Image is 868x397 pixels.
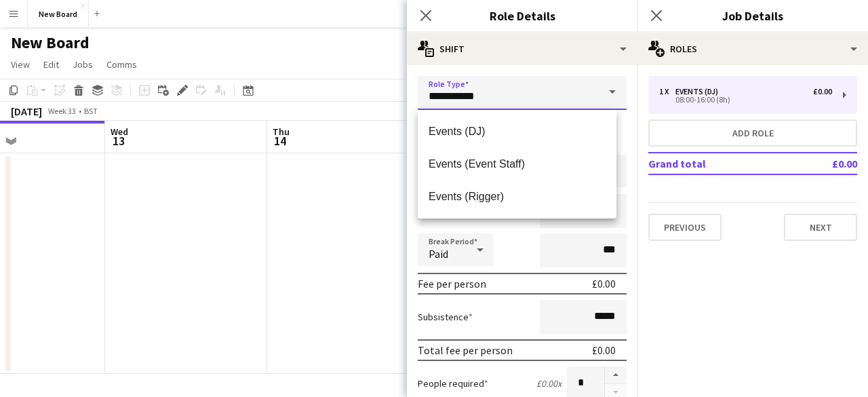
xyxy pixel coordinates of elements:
[592,277,616,290] div: £0.00
[648,119,857,147] button: Add role
[418,277,486,290] div: Fee per person
[659,87,675,96] div: 1 x
[43,58,59,71] span: Edit
[675,87,724,96] div: Events (DJ)
[67,56,98,73] a: Jobs
[73,58,93,71] span: Jobs
[111,126,128,138] span: Wed
[429,190,606,203] span: Events (Rigger)
[637,7,868,24] h3: Job Details
[592,343,616,357] div: £0.00
[418,377,488,390] label: People required
[11,105,42,118] div: [DATE]
[271,133,290,149] span: 14
[5,56,35,73] a: View
[648,214,722,241] button: Previous
[784,214,857,241] button: Next
[407,33,637,65] div: Shift
[605,366,627,384] button: Increase
[84,106,98,116] div: BST
[11,33,90,53] h1: New Board
[429,157,606,170] span: Events (Event Staff)
[101,56,142,73] a: Comms
[45,106,79,116] span: Week 33
[11,58,30,71] span: View
[418,343,513,357] div: Total fee per person
[38,56,64,73] a: Edit
[429,247,448,261] span: Paid
[28,1,89,27] button: New Board
[418,311,473,323] label: Subsistence
[813,87,832,96] div: £0.00
[648,153,793,174] td: Grand total
[536,377,561,390] div: £0.00 x
[429,125,606,138] span: Events (DJ)
[273,126,290,138] span: Thu
[659,96,832,103] div: 08:00-16:00 (8h)
[793,153,857,174] td: £0.00
[106,58,137,71] span: Comms
[637,33,868,65] div: Roles
[108,133,128,149] span: 13
[407,7,637,24] h3: Role Details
